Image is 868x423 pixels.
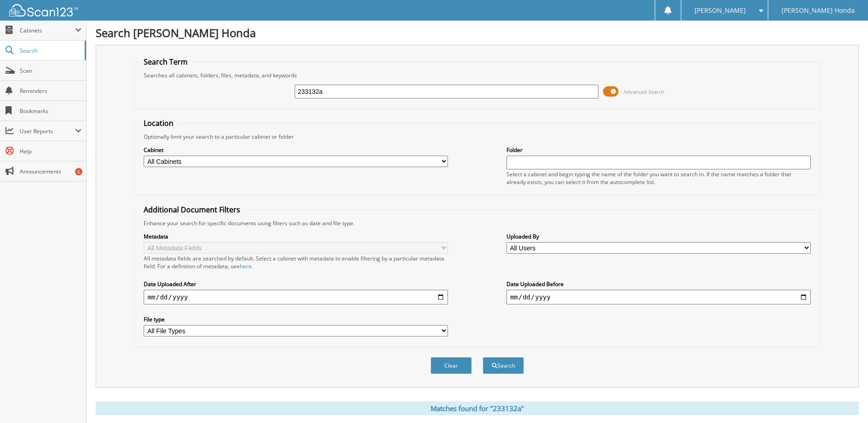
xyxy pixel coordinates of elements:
[507,233,811,240] label: Uploaded By
[20,27,75,34] span: Cabinets
[96,401,859,415] div: Matches found for "233132a"
[20,107,81,115] span: Bookmarks
[139,71,815,79] div: Searches all cabinets, folders, files, metadata, and keywords
[507,290,811,304] input: end
[240,262,252,270] a: here
[75,168,82,175] div: 6
[9,4,78,16] img: scan123-logo-white.svg
[20,87,81,95] span: Reminders
[20,147,81,155] span: Help
[139,205,245,215] legend: Additional Document Filters
[139,118,178,128] legend: Location
[139,219,815,227] div: Enhance your search for specific documents using filters such as date and file type.
[507,146,811,154] label: Folder
[139,133,815,141] div: Optionally limit your search to a particular cabinet or folder
[144,315,448,323] label: File type
[782,8,855,13] span: [PERSON_NAME] Honda
[624,88,664,95] span: Advanced Search
[20,168,81,175] span: Announcements
[144,255,448,270] div: All metadata fields are searched by default. Select a cabinet with metadata to enable filtering b...
[695,8,746,13] span: [PERSON_NAME]
[139,57,192,67] legend: Search Term
[20,67,81,75] span: Scan
[507,170,811,186] div: Select a cabinet and begin typing the name of the folder you want to search in. If the name match...
[144,233,448,240] label: Metadata
[20,127,75,135] span: User Reports
[144,146,448,154] label: Cabinet
[483,357,524,374] button: Search
[96,25,859,40] h1: Search [PERSON_NAME] Honda
[431,357,472,374] button: Clear
[144,280,448,288] label: Date Uploaded After
[20,47,80,54] span: Search
[144,290,448,304] input: start
[507,280,811,288] label: Date Uploaded Before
